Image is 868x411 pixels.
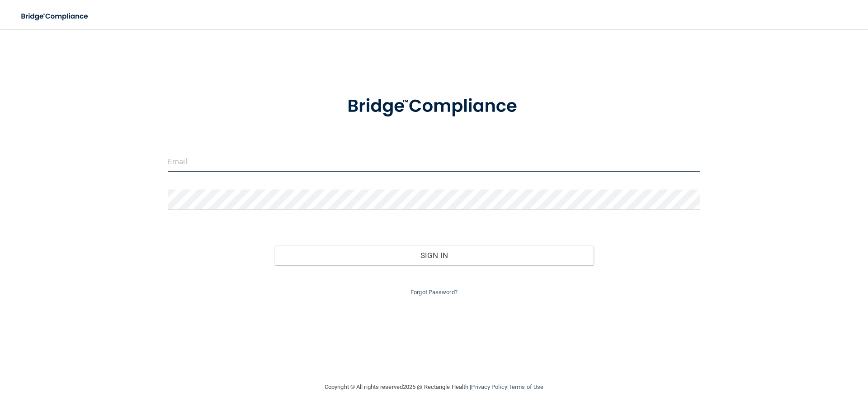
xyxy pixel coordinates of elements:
[410,289,458,296] a: Forgot Password?
[329,83,539,130] img: bridge_compliance_login_screen.278c3ca4.svg
[509,383,543,390] a: Terms of Use
[14,7,97,26] img: bridge_compliance_login_screen.278c3ca4.svg
[274,245,594,265] button: Sign In
[269,373,599,402] div: Copyright © All rights reserved 2025 @ Rectangle Health | |
[471,383,507,390] a: Privacy Policy
[712,347,857,383] iframe: Drift Widget Chat Controller
[168,152,700,172] input: Email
